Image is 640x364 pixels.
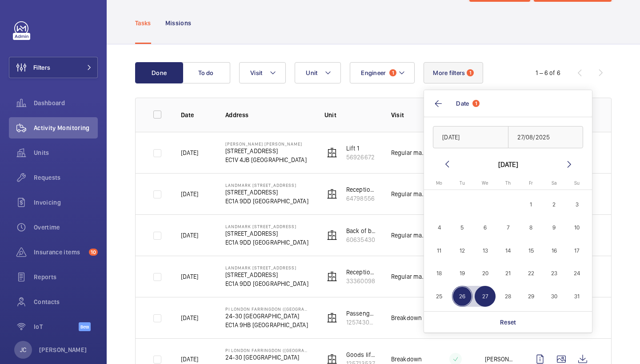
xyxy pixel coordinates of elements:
[498,159,518,170] div: [DATE]
[505,180,511,186] span: Th
[225,146,307,155] p: [STREET_ADDRESS]
[460,180,465,186] span: Tu
[472,100,480,107] span: 1
[498,240,519,261] span: 14
[543,193,566,216] button: August 2, 2025
[346,350,377,359] p: Goods lift with attendant control
[34,173,98,182] span: Requests
[452,286,473,307] span: 26
[508,126,584,148] input: DD/MM/YYYY
[306,69,317,76] span: Unit
[346,309,377,318] p: Passenger Lift Left Hand
[225,155,307,164] p: EC1V 4JB [GEOGRAPHIC_DATA]
[474,262,497,285] button: August 20, 2025
[165,19,192,28] p: Missions
[428,239,451,262] button: August 11, 2025
[327,313,337,323] img: elevator.svg
[225,348,310,353] p: PI London Farringdon ([GEOGRAPHIC_DATA])
[346,153,375,162] p: 56926672
[225,111,310,119] p: Address
[475,217,496,238] span: 6
[327,230,337,241] img: elevator.svg
[544,263,564,284] span: 23
[496,262,520,285] button: August 21, 2025
[520,216,543,239] button: August 8, 2025
[574,180,580,186] span: Su
[498,286,519,307] span: 28
[429,286,450,307] span: 25
[135,19,151,28] p: Tasks
[467,69,474,76] span: 1
[225,141,307,146] p: [PERSON_NAME] [PERSON_NAME]
[552,180,557,186] span: Sa
[225,265,308,270] p: Landmark [STREET_ADDRESS]
[239,62,286,83] button: Visit
[391,148,426,157] p: Regular maintenance
[452,263,473,284] span: 19
[346,194,377,203] p: 64798556
[474,216,497,239] button: August 6, 2025
[565,285,588,308] button: August 31, 2025
[529,180,533,186] span: Fr
[429,217,450,238] span: 4
[565,193,588,216] button: August 3, 2025
[500,318,516,327] p: Reset
[436,180,442,186] span: Mo
[346,318,377,327] p: 125743095522
[498,217,519,238] span: 7
[567,194,588,215] span: 3
[451,285,474,308] button: August 26, 2025
[225,229,308,238] p: [STREET_ADDRESS]
[391,190,426,198] p: Regular maintenance
[346,185,377,194] p: Reception lift right hand
[498,263,519,284] span: 21
[135,62,183,83] button: Done
[565,239,588,262] button: August 17, 2025
[565,262,588,285] button: August 24, 2025
[182,62,230,83] button: To do
[543,239,566,262] button: August 16, 2025
[225,353,310,362] p: 24-30 [GEOGRAPHIC_DATA]
[225,197,308,206] p: EC1A 9DD [GEOGRAPHIC_DATA]
[391,272,426,281] p: Regular maintenance
[475,263,496,284] span: 20
[324,111,377,119] p: Unit
[34,223,98,232] span: Overtime
[567,217,588,238] span: 10
[225,279,308,288] p: EC1A 9DD [GEOGRAPHIC_DATA]
[543,216,566,239] button: August 9, 2025
[391,355,422,364] p: Breakdown
[433,69,465,76] span: More filters
[327,189,337,199] img: elevator.svg
[520,193,543,216] button: August 1, 2025
[346,277,377,285] p: 33360098
[34,148,98,157] span: Units
[475,286,496,307] span: 27
[520,285,543,308] button: August 29, 2025
[521,263,542,284] span: 22
[181,190,198,198] p: [DATE]
[429,240,450,261] span: 11
[521,194,542,215] span: 1
[544,194,564,215] span: 2
[389,69,396,76] span: 1
[225,188,308,197] p: [STREET_ADDRESS]
[391,231,426,240] p: Regular maintenance
[451,262,474,285] button: August 19, 2025
[295,62,341,83] button: Unit
[250,69,262,76] span: Visit
[181,313,198,322] p: [DATE]
[79,322,91,331] span: Beta
[346,144,375,153] p: Lift 1
[225,306,310,312] p: PI London Farringdon ([GEOGRAPHIC_DATA])
[451,216,474,239] button: August 5, 2025
[429,263,450,284] span: 18
[433,126,508,148] input: DD/MM/YYYY
[474,285,497,308] button: August 27, 2025
[39,345,87,354] p: [PERSON_NAME]
[9,57,98,78] button: Filters
[346,226,377,235] p: Back of building lift
[181,231,198,240] p: [DATE]
[225,182,308,188] p: Landmark [STREET_ADDRESS]
[181,355,198,364] p: [DATE]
